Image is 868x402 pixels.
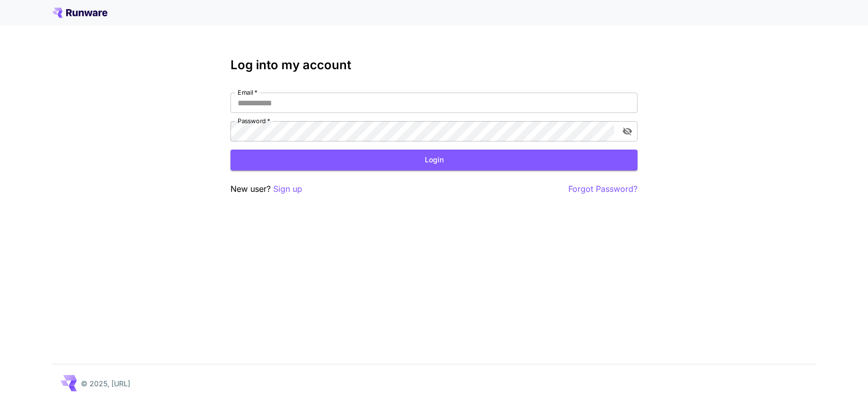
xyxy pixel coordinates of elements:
label: Email [238,88,257,97]
button: Forgot Password? [568,183,638,195]
button: toggle password visibility [618,122,636,140]
p: New user? [230,183,302,195]
h3: Log into my account [230,58,638,72]
button: Sign up [273,183,302,195]
button: Login [230,150,638,170]
label: Password [238,117,270,125]
p: © 2025, [URL] [81,378,130,389]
